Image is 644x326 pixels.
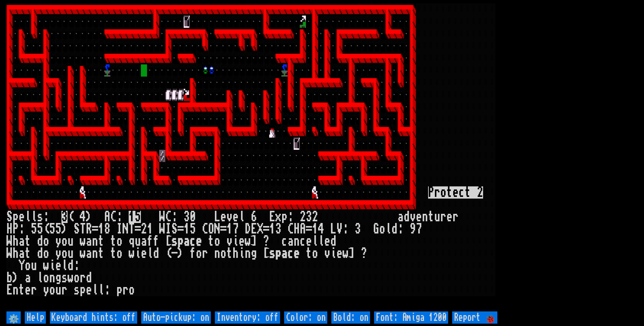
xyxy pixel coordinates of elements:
mark: 3 [61,211,68,223]
div: D [245,223,251,235]
div: s [171,235,178,247]
div: a [141,235,147,247]
div: e [294,247,300,260]
div: u [68,247,74,260]
div: p [281,211,288,223]
div: 5 [31,223,37,235]
div: 5 [55,223,61,235]
div: o [74,272,80,284]
div: [ [165,235,171,247]
div: E [269,211,275,223]
div: l [37,272,43,284]
div: l [92,284,98,296]
div: u [434,211,440,223]
div: 9 [410,223,416,235]
div: t [428,211,434,223]
div: ) [86,211,92,223]
div: g [55,272,61,284]
div: d [391,223,398,235]
div: u [135,235,141,247]
div: l [318,235,324,247]
input: Auto-pickup: on [141,311,211,324]
div: C [202,223,208,235]
div: ] [349,247,355,260]
input: ⚙️ [6,311,21,324]
div: t [98,235,104,247]
div: l [61,260,68,272]
div: d [86,272,92,284]
div: o [25,260,31,272]
div: o [43,272,49,284]
div: r [202,247,208,260]
div: N [123,223,129,235]
div: e [239,235,245,247]
div: W [159,223,165,235]
div: A [300,223,306,235]
div: ) [13,272,19,284]
div: p [178,235,184,247]
div: ] [251,235,257,247]
div: p [116,284,123,296]
div: d [153,247,159,260]
div: o [312,247,318,260]
div: b [6,272,13,284]
div: e [196,235,202,247]
div: Y [19,260,25,272]
div: y [55,235,61,247]
div: 8 [104,223,110,235]
div: a [281,247,288,260]
div: : [19,223,25,235]
mark: o [440,186,446,199]
div: 5 [49,223,55,235]
div: w [80,235,86,247]
div: v [410,211,416,223]
div: o [61,247,68,260]
div: S [74,223,80,235]
div: i [49,260,55,272]
div: w [68,272,74,284]
input: Font: Amiga 1200 [374,311,448,324]
div: L [214,211,220,223]
div: o [43,235,49,247]
mark: 1 [129,211,135,223]
div: a [25,272,31,284]
div: H [294,223,300,235]
div: t [19,284,25,296]
div: 3 [184,211,190,223]
div: a [184,235,190,247]
div: f [190,247,196,260]
mark: t [446,186,453,199]
div: 1 [98,223,104,235]
mark: e [453,186,459,199]
div: R [86,223,92,235]
mark: t [465,186,471,199]
div: o [220,247,226,260]
div: n [49,272,55,284]
div: : [74,260,80,272]
div: C [165,211,171,223]
div: w [343,247,349,260]
div: r [440,211,446,223]
div: o [61,235,68,247]
div: 5 [37,223,43,235]
div: i [330,247,336,260]
div: e [324,235,330,247]
div: l [31,211,37,223]
div: a [398,211,404,223]
div: s [269,247,275,260]
div: S [6,211,13,223]
div: 1 [269,223,275,235]
div: x [275,211,281,223]
div: V [336,223,343,235]
div: e [55,260,61,272]
mark: c [459,186,465,199]
div: e [416,211,422,223]
div: 0 [190,211,196,223]
div: 1 [226,223,233,235]
div: 7 [233,223,239,235]
div: u [31,260,37,272]
div: e [25,284,31,296]
div: 6 [251,211,257,223]
div: t [208,235,214,247]
div: = [220,223,226,235]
